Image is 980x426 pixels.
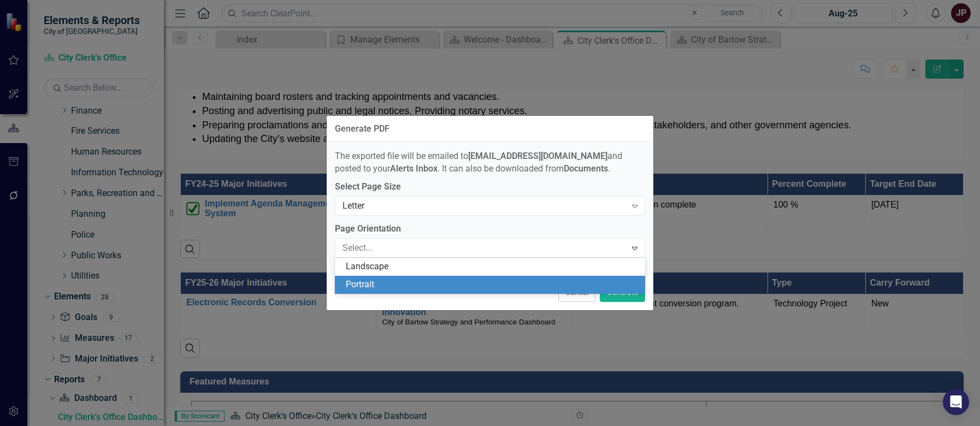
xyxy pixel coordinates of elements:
[346,279,639,291] div: Portrait
[564,163,608,174] strong: Documents
[335,151,622,174] span: The exported file will be emailed to and posted to your . It can also be downloaded from .
[346,261,639,273] div: Landscape
[335,181,645,193] label: Select Page Size
[335,223,645,235] label: Page Orientation
[943,389,969,415] div: Open Intercom Messenger
[343,199,626,212] div: Letter
[468,151,607,161] strong: [EMAIL_ADDRESS][DOMAIN_NAME]
[390,163,438,174] strong: Alerts Inbox
[335,124,389,134] div: Generate PDF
